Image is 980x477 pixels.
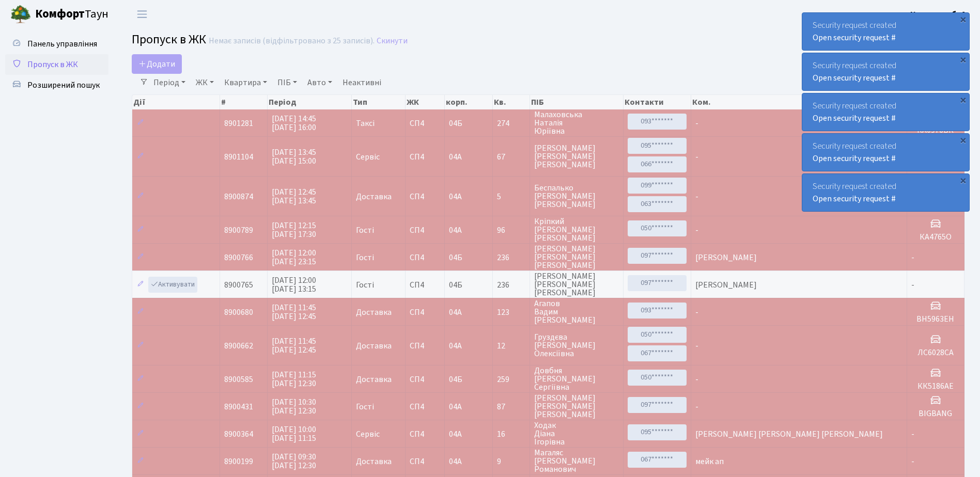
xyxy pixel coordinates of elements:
[497,226,525,234] span: 96
[410,308,440,316] span: СП4
[534,367,619,391] span: Довбня [PERSON_NAME] Сергіївна
[272,396,316,417] span: [DATE] 10:30 [DATE] 12:30
[534,333,619,358] span: Груздєва [PERSON_NAME] Олексіївна
[497,342,525,350] span: 12
[958,135,968,145] div: ×
[356,119,375,128] span: Таксі
[911,381,960,391] h5: КК5186АЕ
[410,119,440,128] span: СП4
[910,8,968,21] a: Консьєрж б. 4.
[132,54,182,74] a: Додати
[410,342,440,350] span: СП4
[272,113,316,133] span: [DATE] 14:45 [DATE] 16:00
[149,74,190,91] a: Період
[445,95,493,109] th: корп.
[224,374,253,385] span: 8900585
[356,457,392,466] span: Доставка
[813,72,896,84] a: Open security request #
[410,430,440,438] span: СП4
[813,32,896,43] a: Open security request #
[410,281,440,289] span: СП4
[272,247,316,267] span: [DATE] 12:00 [DATE] 23:15
[449,118,462,129] span: 04Б
[27,59,78,70] span: Пропуск в ЖК
[406,95,445,109] th: ЖК
[534,421,619,446] span: Ходак Діана Ігорівна
[534,299,619,324] span: Агапов Вадим [PERSON_NAME]
[695,191,698,202] span: -
[695,428,883,440] span: [PERSON_NAME] [PERSON_NAME] [PERSON_NAME]
[534,449,619,473] span: Магаляс [PERSON_NAME] Романович
[303,74,336,91] a: Авто
[802,134,969,171] div: Security request created
[224,401,253,412] span: 8900431
[410,153,440,161] span: СП4
[449,279,462,291] span: 04Б
[224,456,253,467] span: 8900199
[695,401,698,412] span: -
[356,193,392,201] span: Доставка
[5,75,108,96] a: Розширений пошук
[356,153,380,161] span: Сервіс
[534,110,619,135] span: Малаховська Наталія Юріївна
[272,369,316,389] span: [DATE] 11:15 [DATE] 12:30
[356,342,392,350] span: Доставка
[534,394,619,419] span: [PERSON_NAME] [PERSON_NAME] [PERSON_NAME]
[695,151,698,163] span: -
[338,74,385,91] a: Неактивні
[813,193,896,204] a: Open security request #
[352,95,406,109] th: Тип
[530,95,624,109] th: ПІБ
[224,252,253,263] span: 8900766
[497,430,525,438] span: 16
[27,79,100,91] span: Розширений пошук
[534,245,619,269] span: [PERSON_NAME] [PERSON_NAME] [PERSON_NAME]
[220,74,271,91] a: Квартира
[272,302,316,322] span: [DATE] 11:45 [DATE] 12:45
[695,340,698,352] span: -
[272,147,316,167] span: [DATE] 13:45 [DATE] 15:00
[911,428,914,440] span: -
[356,281,374,289] span: Гості
[534,217,619,242] span: Кріпкий [PERSON_NAME] [PERSON_NAME]
[10,4,31,25] img: logo.png
[356,253,374,262] span: Гості
[449,401,462,412] span: 04А
[695,252,757,263] span: [PERSON_NAME]
[534,184,619,209] span: Беспалько [PERSON_NAME] [PERSON_NAME]
[691,95,907,109] th: Ком.
[224,118,253,129] span: 8901281
[802,174,969,211] div: Security request created
[624,95,691,109] th: Контакти
[958,54,968,65] div: ×
[910,9,968,20] b: Консьєрж б. 4.
[497,119,525,128] span: 274
[273,74,301,91] a: ПІБ
[534,272,619,297] span: [PERSON_NAME] [PERSON_NAME] [PERSON_NAME]
[802,53,969,90] div: Security request created
[695,307,698,318] span: -
[356,403,374,411] span: Гості
[911,314,960,324] h5: ВН5963ЕН
[802,13,969,50] div: Security request created
[224,340,253,352] span: 8900662
[410,403,440,411] span: СП4
[497,281,525,289] span: 236
[449,307,462,318] span: 04А
[534,144,619,169] span: [PERSON_NAME] [PERSON_NAME] [PERSON_NAME]
[5,34,108,54] a: Панель управління
[272,186,316,206] span: [DATE] 12:45 [DATE] 13:45
[695,374,698,385] span: -
[497,193,525,201] span: 5
[802,93,969,131] div: Security request created
[911,456,914,467] span: -
[911,252,914,263] span: -
[911,232,960,242] h5: КА4765О
[224,307,253,318] span: 8900680
[27,38,97,50] span: Панель управління
[695,279,757,291] span: [PERSON_NAME]
[224,191,253,202] span: 8900874
[410,375,440,384] span: СП4
[449,151,462,163] span: 04А
[224,225,253,236] span: 8900789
